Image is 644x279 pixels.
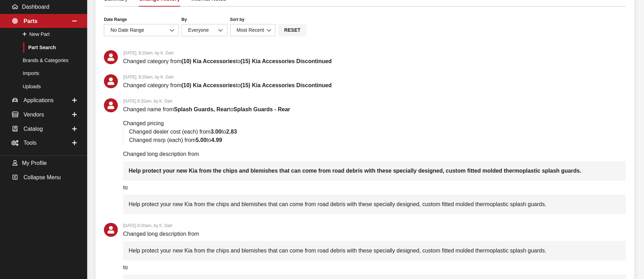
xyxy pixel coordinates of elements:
[22,160,47,166] span: My Profile
[23,126,43,131] span: Catalog
[181,82,236,88] span: (10) Kia Accessories
[174,106,229,112] span: Splash Guards, Rear
[104,50,626,56] div: [DATE], 8:20am, by K. Dart
[23,140,36,146] span: Tools
[23,174,61,180] span: Collapse Menu
[123,119,626,144] li: Changed pricing
[226,129,237,135] span: 2.83
[111,27,144,33] span: No Date Range
[123,150,626,214] li: Changed long description from to
[123,57,626,66] li: Changed category from to
[278,24,306,36] button: Reset
[211,137,222,143] span: 4.99
[104,50,118,64] img: K. Dart
[235,27,271,34] span: Most Recent
[123,81,626,90] li: Changed category from to
[22,4,49,10] span: Dashboard
[104,24,179,36] span: No Date Range
[108,27,174,34] span: No Date Range
[196,137,206,143] span: 5.00
[104,16,127,23] label: Date Range
[123,105,626,114] li: Changed name from to
[240,58,332,64] span: (15) Kia Accessories Discontinued
[129,136,626,144] li: Changed msrp (each) from to
[123,241,626,261] span: Help protect your new Kia from the chips and blemishes that can come from road debris with these ...
[230,16,244,23] label: Sort by
[182,24,227,36] span: Everyone
[23,97,53,103] span: Applications
[211,129,221,135] span: 3.00
[129,168,581,174] span: Help protect your new Kia from the chips and blemishes that can come from road debris with these ...
[104,74,626,80] div: [DATE], 8:20am, by K. Dart
[23,18,37,24] span: Parts
[104,98,626,104] div: [DATE] 8:20am, by K. Dart
[104,74,118,88] img: K. Dart
[104,98,118,112] img: K. Dart
[230,24,276,36] span: Most Recent
[104,223,626,228] div: [DATE] 8:20am, by K. Dart
[23,112,44,118] span: Vendors
[234,106,290,112] span: Splash Guards - Rear
[182,16,187,23] label: By
[240,82,332,88] span: (15) Kia Accessories Discontinued
[186,27,223,34] span: Everyone
[123,195,626,214] span: Help protect your new Kia from the chips and blemishes that can come from road debris with these ...
[129,128,626,136] li: Changed dealer cost (each) from to
[104,223,118,237] img: K. Dart
[188,27,209,33] span: Everyone
[181,58,236,64] span: (10) Kia Accessories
